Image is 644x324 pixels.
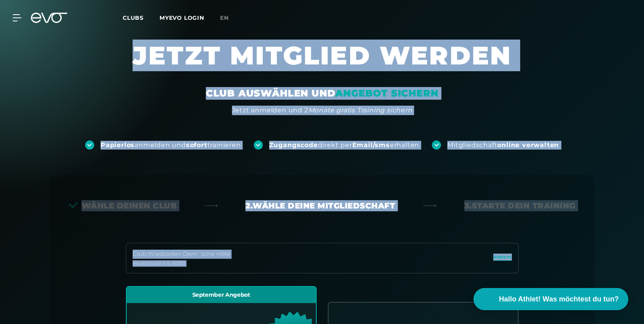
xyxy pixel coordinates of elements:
div: CLUB AUSWÄHLEN UND [206,87,438,100]
strong: online verwalten [497,141,559,149]
strong: sofort [186,141,207,149]
em: ANGEBOT SICHERN [335,87,438,99]
a: MYEVO LOGIN [160,14,204,21]
a: en [220,13,238,23]
div: Mitgliedschaft [447,141,559,150]
span: Hallo Athlet! Was möchtest du tun? [499,294,619,305]
span: Clubs [123,14,144,21]
div: Wähle deinen Club [69,200,177,211]
div: 2. Wähle deine Mitgliedschaft [245,200,395,211]
em: Monate gratis Training sichern [308,106,412,114]
span: en [220,14,229,21]
div: anmelden und trainieren [101,141,241,150]
button: Hallo Athlet! Was möchtest du tun? [473,288,628,310]
span: ändern [493,254,511,260]
h1: JETZT MITGLIED WERDEN [85,40,560,87]
a: Clubs [123,14,160,21]
div: Marktstraße 2-6 , 65183 [133,260,230,267]
div: 3. Starte dein Training [464,200,576,211]
div: direkt per erhalten [269,141,419,150]
a: ändern [493,254,511,263]
strong: Zugangscode [269,141,318,149]
div: Club : Wiesbaden Dern´sche Höfe [133,250,230,259]
strong: Papierlos [101,141,135,149]
strong: Email/sms [352,141,389,149]
div: Jetzt anmelden und 2 [232,106,412,115]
